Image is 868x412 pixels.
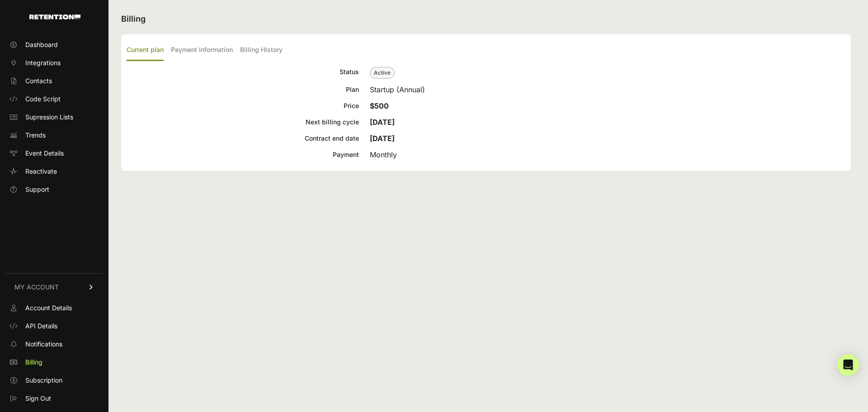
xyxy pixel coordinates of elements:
strong: [DATE] [370,134,395,143]
span: Notifications [25,340,62,349]
a: MY ACCOUNT [5,273,103,301]
img: Retention.com [29,14,80,19]
span: Billing [25,358,42,367]
div: Payment [127,149,359,160]
label: Current plan [127,40,164,61]
a: Subscription [5,373,103,388]
div: Contract end date [127,133,359,144]
span: Subscription [25,376,62,385]
a: Supression Lists [5,110,103,124]
label: Payment Information [171,40,233,61]
strong: [DATE] [370,118,395,127]
a: Support [5,182,103,197]
div: Price [127,100,359,111]
span: Supression Lists [25,113,73,122]
a: Sign Out [5,391,103,406]
div: Startup (Annual) [370,84,845,95]
span: API Details [25,322,57,331]
span: Account Details [25,303,72,313]
span: Reactivate [25,167,57,176]
a: API Details [5,319,103,333]
a: Billing [5,355,103,369]
a: Event Details [5,146,103,161]
span: Sign Out [25,394,51,403]
strong: $500 [370,101,389,110]
span: Contacts [25,76,52,85]
span: Dashboard [25,40,58,49]
span: Code Script [25,95,61,104]
a: Account Details [5,301,103,315]
a: Code Script [5,92,103,106]
a: Reactivate [5,164,103,179]
a: Trends [5,128,103,142]
div: Plan [127,84,359,95]
span: Event Details [25,149,64,158]
div: Monthly [370,149,845,160]
div: Status [127,66,359,79]
div: Open Intercom Messenger [837,354,859,376]
a: Notifications [5,337,103,351]
span: Integrations [25,58,61,67]
span: Active [370,67,395,79]
label: Billing History [240,40,283,61]
a: Dashboard [5,38,103,52]
a: Integrations [5,56,103,70]
span: Support [25,185,49,194]
span: Trends [25,131,46,140]
span: MY ACCOUNT [14,283,59,292]
h2: Billing [121,13,851,25]
a: Contacts [5,74,103,88]
div: Next billing cycle [127,117,359,128]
